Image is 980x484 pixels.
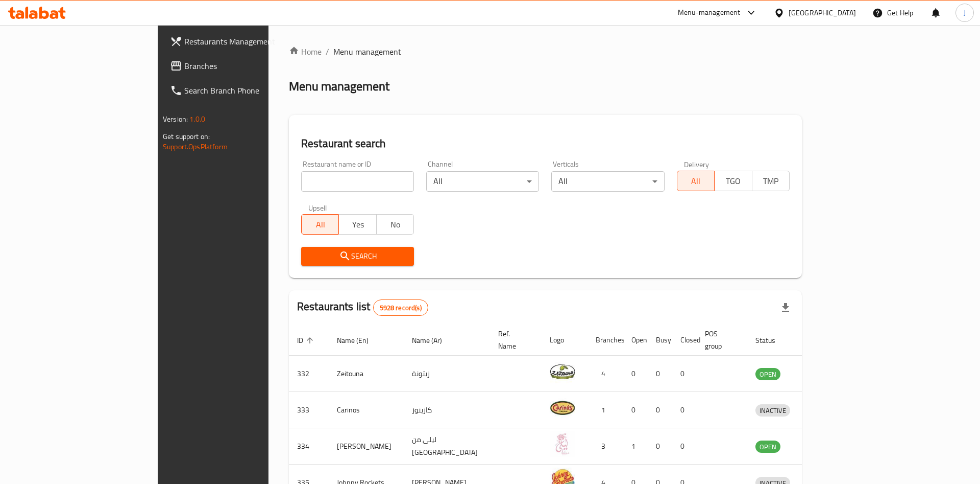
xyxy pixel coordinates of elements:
button: All [677,171,715,191]
th: Open [623,325,648,356]
span: Ref. Name [498,328,529,352]
span: All [681,174,710,189]
td: 1 [587,392,623,428]
span: Status [755,334,789,347]
span: INACTIVE [755,405,790,417]
a: Support.OpsPlatform [163,140,228,153]
button: TMP [752,171,790,191]
td: 0 [623,356,648,392]
span: No [381,217,410,232]
td: 0 [672,356,697,392]
img: Zeitouna [550,359,575,384]
span: Menu management [333,45,401,58]
td: Carinos [329,392,404,428]
img: Carinos [550,395,575,421]
span: Version: [163,112,188,126]
input: Search for restaurant name or ID.. [301,171,414,192]
td: 3 [587,428,623,465]
div: Total records count [373,299,428,316]
span: 1.0.0 [189,112,205,126]
td: 0 [672,392,697,428]
nav: breadcrumb [289,45,802,58]
td: 0 [623,392,648,428]
span: Search Branch Phone [184,84,313,97]
span: Search [309,250,406,263]
th: Branches [587,325,623,356]
span: Branches [184,60,313,72]
div: OPEN [755,441,780,453]
td: 0 [672,428,697,465]
label: Upsell [308,204,327,211]
div: All [551,171,664,192]
span: TMP [756,174,786,189]
th: Busy [648,325,672,356]
span: OPEN [755,368,780,380]
td: كارينوز [404,392,490,428]
a: Restaurants Management [162,29,322,54]
span: All [306,217,335,232]
a: Search Branch Phone [162,78,322,103]
span: Restaurants Management [184,35,313,48]
h2: Restaurant search [301,136,790,151]
span: OPEN [755,441,780,453]
div: All [426,171,539,192]
span: J [964,7,966,18]
td: ليلى من [GEOGRAPHIC_DATA] [404,428,490,465]
span: 5928 record(s) [374,303,428,313]
span: Name (Ar) [412,334,455,347]
button: All [301,214,339,235]
div: [GEOGRAPHIC_DATA] [789,7,856,18]
td: 0 [648,356,672,392]
td: 4 [587,356,623,392]
td: 0 [648,392,672,428]
img: Leila Min Lebnan [550,431,575,457]
td: [PERSON_NAME] [329,428,404,465]
td: 1 [623,428,648,465]
span: Name (En) [337,334,382,347]
span: TGO [719,174,748,189]
li: / [326,45,329,58]
a: Branches [162,54,322,78]
th: Closed [672,325,697,356]
span: Get support on: [163,130,210,143]
div: Export file [773,295,798,320]
td: Zeitouna [329,356,404,392]
span: ID [297,334,316,347]
button: Yes [338,214,376,235]
td: 0 [648,428,672,465]
th: Logo [542,325,587,356]
div: Menu-management [678,7,741,19]
span: POS group [705,328,735,352]
button: TGO [714,171,752,191]
label: Delivery [684,160,709,168]
td: زيتونة [404,356,490,392]
h2: Menu management [289,78,389,95]
button: No [376,214,414,235]
span: Yes [343,217,372,232]
h2: Restaurants list [297,299,428,316]
button: Search [301,247,414,266]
